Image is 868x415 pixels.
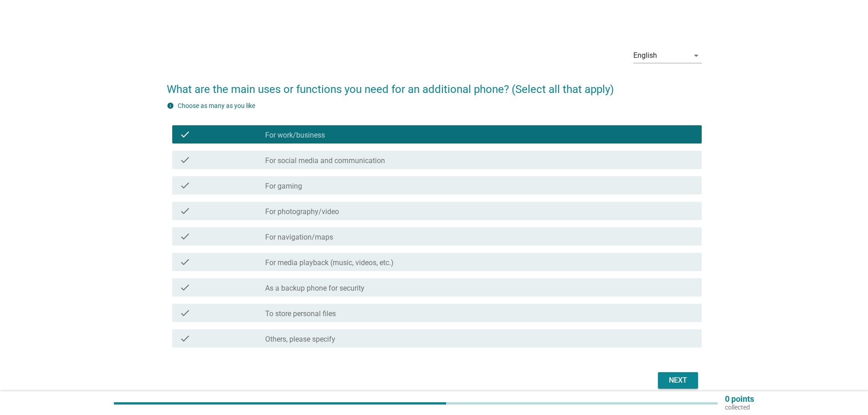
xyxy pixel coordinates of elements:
[633,51,657,60] font: English
[669,376,687,384] font: Next
[265,207,339,216] font: For photography/video
[265,335,335,343] font: Others, please specify
[180,333,190,344] font: check
[265,309,336,318] font: To store personal files
[167,102,174,109] font: info
[180,307,190,318] font: check
[180,205,190,216] font: check
[180,129,190,140] font: check
[178,102,255,109] font: Choose as many as you like
[725,404,750,411] font: collected
[265,182,302,190] font: For gaming
[180,180,190,191] font: check
[265,156,385,165] font: For social media and communication
[265,131,325,139] font: For work/business
[180,231,190,242] font: check
[265,284,365,292] font: As a backup phone for security
[658,372,698,389] button: Next
[265,233,333,241] font: For navigation/maps
[180,154,190,165] font: check
[691,50,702,61] font: arrow_drop_down
[725,394,754,404] font: 0 points
[265,258,394,267] font: For media playback (music, videos, etc.)
[180,256,190,267] font: check
[167,83,614,96] font: What are the main uses or functions you need for an additional phone? (Select all that apply)
[180,282,190,293] font: check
